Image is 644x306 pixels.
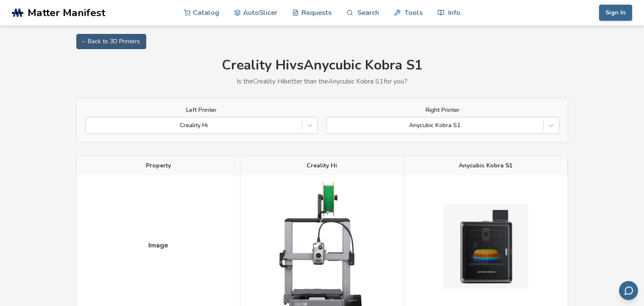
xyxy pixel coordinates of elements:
[599,5,632,21] button: Sign In
[76,78,568,85] p: Is the Creality Hi better than the Anycubic Kobra S1 for you?
[85,107,318,114] label: Left Printer
[76,58,568,73] h1: Creality Hi vs Anycubic Kobra S1
[331,122,333,129] input: Anycubic Kobra S1
[76,34,146,49] a: ← Back to 3D Printers
[146,162,171,169] span: Property
[459,162,513,169] span: Anycubic Kobra S1
[148,242,168,249] span: Image
[443,204,528,289] img: Anycubic Kobra S1
[307,162,337,169] span: Creality Hi
[619,281,638,300] button: Send feedback via email
[326,107,559,114] label: Right Printer
[28,7,105,19] span: Matter Manifest
[90,122,92,129] input: Creality Hi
